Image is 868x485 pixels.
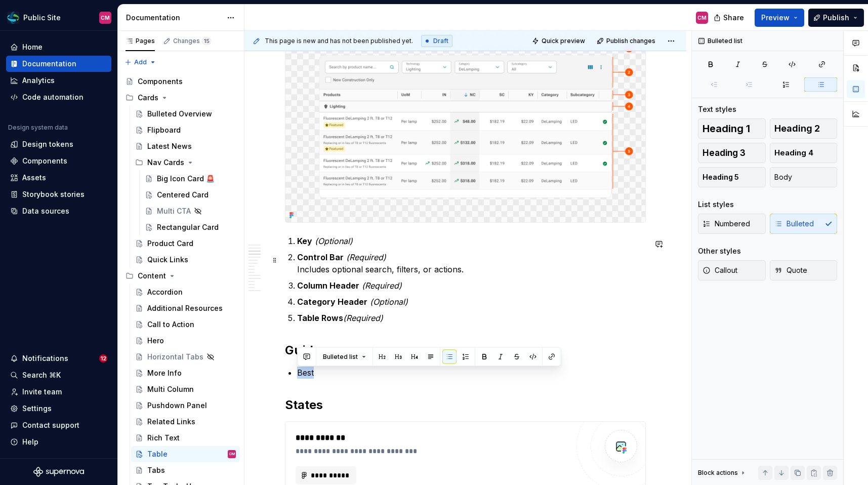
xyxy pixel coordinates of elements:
div: Help [22,437,38,447]
span: Publish changes [606,37,655,45]
a: Related Links [131,414,240,430]
a: Latest News [131,138,240,154]
span: Quote [774,265,807,275]
em: (Required) [343,313,383,323]
a: Data sources [6,203,111,219]
div: Content [121,268,240,284]
a: Multi CTA [141,203,240,219]
button: Preview [755,9,804,27]
span: Publish [823,13,849,23]
div: Latest News [147,141,192,151]
div: Hero [147,336,164,346]
img: 2b61334f-565a-41a1-8021-72aa7379204b.png [285,24,645,222]
strong: Category Header [297,297,367,307]
strong: Control Bar [297,252,344,262]
div: Design tokens [22,139,73,149]
span: Body [774,172,792,182]
div: Storybook stories [22,189,85,199]
div: Code automation [22,92,84,102]
div: Components [138,76,183,87]
span: Preview [761,13,790,23]
span: Quick preview [542,37,585,45]
div: Pushdown Panel [147,400,207,411]
a: Rectangular Card [141,219,240,235]
a: Multi Column [131,381,240,397]
em: (Required) [362,280,402,291]
div: Product Card [147,238,193,249]
button: Contact support [6,417,111,433]
div: Additional Resources [147,303,223,313]
div: Components [22,156,67,166]
div: List styles [698,199,734,210]
a: Home [6,39,111,55]
svg: Supernova Logo [33,467,84,477]
div: Public Site [23,13,61,23]
a: Components [121,73,240,90]
div: Accordion [147,287,183,297]
div: Assets [22,173,46,183]
span: Heading 3 [702,148,746,158]
a: Quick Links [131,252,240,268]
div: Contact support [22,420,79,430]
a: Flipboard [131,122,240,138]
button: Notifications12 [6,350,111,367]
div: Horizontal Tabs [147,352,203,362]
div: Invite team [22,387,62,397]
button: Bulleted list [318,350,370,364]
a: Additional Resources [131,300,240,316]
div: Analytics [22,75,55,86]
div: Centered Card [157,190,209,200]
button: Heading 4 [770,143,838,163]
a: More Info [131,365,240,381]
div: Content [138,271,166,281]
button: Heading 3 [698,143,766,163]
span: Share [723,13,744,23]
span: Heading 2 [774,124,820,134]
div: Settings [22,403,52,414]
div: Search ⌘K [22,370,61,380]
div: Nav Cards [147,157,184,168]
em: (Optional) [370,297,408,307]
span: 12 [99,354,107,362]
a: Analytics [6,72,111,89]
strong: Column Header [297,280,359,291]
p: Best [297,367,646,379]
button: Publish changes [594,34,660,48]
button: Quick preview [529,34,590,48]
span: Add [134,58,147,66]
div: Related Links [147,417,195,427]
button: Public SiteCM [2,7,115,28]
div: Documentation [22,59,76,69]
img: f6f21888-ac52-4431-a6ea-009a12e2bf23.png [7,12,19,24]
span: This page is new and has not been published yet. [265,37,413,45]
span: Heading 1 [702,124,750,134]
div: Block actions [698,469,738,477]
div: Data sources [22,206,69,216]
button: Add [121,55,159,69]
button: Numbered [698,214,766,234]
a: Tabs [131,462,240,478]
a: Code automation [6,89,111,105]
div: Tabs [147,465,165,475]
span: Callout [702,265,737,275]
div: Notifications [22,353,68,363]
button: Heading 2 [770,118,838,139]
div: Nav Cards [131,154,240,171]
span: Heading 5 [702,172,739,182]
a: Big Icon Card 🚨 [141,171,240,187]
a: Pushdown Panel [131,397,240,414]
span: Draft [433,37,448,45]
a: Centered Card [141,187,240,203]
div: Rectangular Card [157,222,219,232]
div: Table [147,449,168,459]
a: Bulleted Overview [131,106,240,122]
a: Settings [6,400,111,417]
div: Home [22,42,43,52]
em: (Required) [346,252,386,262]
button: Heading 1 [698,118,766,139]
a: Horizontal Tabs [131,349,240,365]
div: Multi Column [147,384,194,394]
a: TableCM [131,446,240,462]
a: Rich Text [131,430,240,446]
